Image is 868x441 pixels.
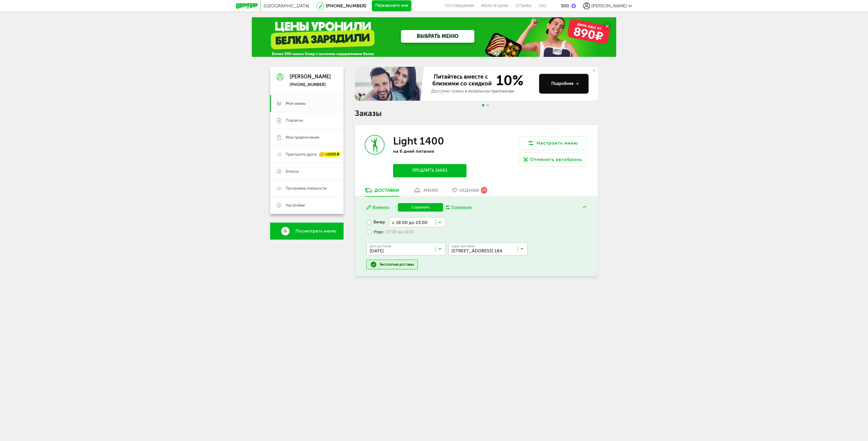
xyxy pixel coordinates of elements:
[290,74,331,80] div: [PERSON_NAME]
[286,118,303,123] span: Подписка
[383,230,414,235] span: с 07:00 до 13:00
[446,205,472,210] button: Пожелания
[270,197,344,214] a: Настройки
[493,73,524,87] span: 10%
[551,81,579,87] div: Подробнее
[264,3,309,8] span: [GEOGRAPHIC_DATA]
[398,203,443,212] button: Сохранить
[487,104,489,106] span: Go to slide 2
[366,227,414,237] label: Утро
[424,188,438,193] div: меню
[591,3,627,8] span: [PERSON_NAME]
[561,3,569,8] div: 300
[286,186,327,191] span: Программа лояльности
[286,169,299,174] span: Бонусы
[571,4,576,8] img: bonus_b.cdccf46.png
[366,205,389,210] button: Изменить
[583,206,586,208] img: arrow-up-green.5eb5f82.svg
[286,152,316,157] span: Пригласить друга
[539,74,589,94] button: Подробнее
[270,163,344,180] a: Бонусы
[482,104,484,106] span: Go to slide 1
[374,188,399,193] div: Доставки
[366,217,385,227] label: Вечер
[270,223,344,240] a: Посмотреть меню
[530,156,582,163] div: Отменить автобронь
[431,89,535,94] div: Доступно только в мобильном приложении
[362,187,402,196] a: Доставки
[355,110,598,117] h1: Заказы
[270,112,344,129] a: Подписка
[270,146,344,163] a: Пригласить друга +1000 ₽
[519,136,587,150] button: Настроить меню
[296,229,336,234] span: Посмотреть меню
[451,205,472,210] div: Пожелания
[410,187,441,196] a: меню
[370,245,391,248] span: Дата доставки
[286,101,306,106] span: Мои заказы
[431,73,493,87] span: Питайтесь вместе с близкими со скидкой
[393,164,466,177] button: Продлить заказ
[286,135,319,140] span: Мои предпочтения
[393,149,466,154] p: на 6 дней питания
[355,67,426,101] img: family-banner.579af9d.jpg
[319,152,341,157] div: +1000 ₽
[326,3,366,8] a: [PHONE_NUMBER]
[519,153,587,166] button: Отменить автобронь
[459,188,479,193] span: Оценки
[286,203,305,208] span: Настройки
[372,0,411,12] button: Перезвоните мне
[290,82,331,87] div: [PHONE_NUMBER]
[270,95,344,112] a: Мои заказы
[393,135,444,147] h3: Light 1400
[401,30,474,43] a: ВЫБРАТЬ МЕНЮ
[450,187,490,196] a: Оценки 14
[452,245,475,248] span: Адрес доставки
[481,187,487,193] div: 14
[270,129,344,146] a: Мои предпочтения
[270,180,344,197] a: Программа лояльности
